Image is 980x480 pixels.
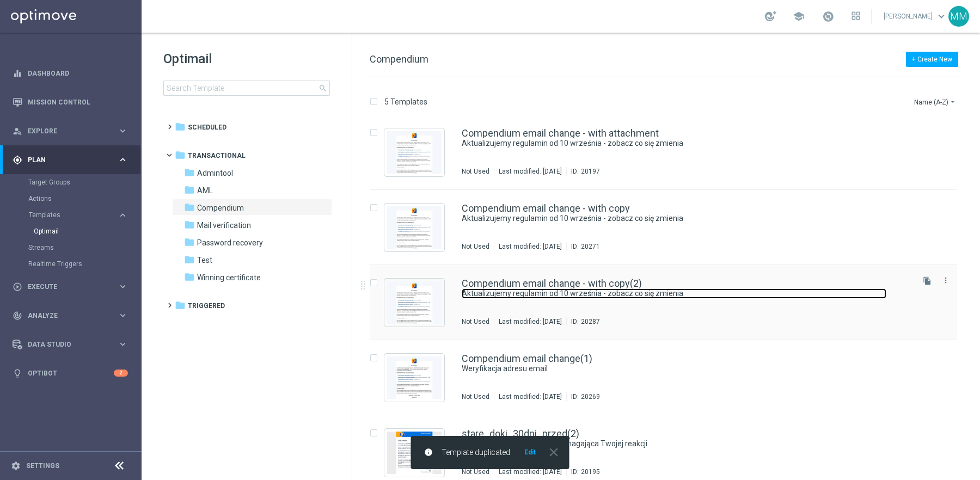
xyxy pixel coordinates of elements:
a: Mission Control [28,88,128,116]
button: lightbulb Optibot 2 [12,369,128,378]
a: Compendium email change - with copy(2) [462,279,642,288]
div: Not Used [462,392,489,401]
button: gps_fixed Plan keyboard_arrow_right [12,156,128,164]
button: + Create New [906,52,958,67]
a: Aktualizujemy regulamin od 10 września - zobacz co się zmienia [462,288,886,299]
a: Compendium email change(1) [462,354,592,364]
span: Explore [28,128,118,134]
div: Last modified: [DATE] [494,392,566,401]
span: Execute [28,284,118,290]
a: stare_doki_30dni_przed(2) [462,429,579,439]
a: Compendium email change - with attachment [462,128,659,138]
p: 5 Templates [384,97,427,107]
i: keyboard_arrow_right [118,310,128,321]
span: Compendium [370,53,428,65]
div: Data Studio keyboard_arrow_right [12,340,128,349]
span: Scheduled [188,122,226,132]
div: Last modified: [DATE] [494,467,566,476]
i: keyboard_arrow_right [118,339,128,349]
div: Aktualizujemy regulamin od 10 września - zobacz co się zmienia [462,213,911,224]
i: folder [184,219,195,230]
div: Weryfikacja adresu email [462,364,911,374]
i: folder [184,254,195,265]
span: Test [197,255,212,265]
a: [PERSON_NAME]keyboard_arrow_down [883,8,948,24]
div: Press SPACE to select this row. [359,115,978,190]
span: Analyze [28,312,118,319]
i: keyboard_arrow_right [118,210,128,220]
i: folder [184,184,195,195]
img: 20269.jpeg [387,356,442,399]
div: Press SPACE to select this row. [359,340,978,415]
div: Not Used [462,467,489,476]
div: Analyze [13,311,118,321]
i: keyboard_arrow_right [118,126,128,136]
div: Press SPACE to select this row. [359,265,978,340]
div: person_search Explore keyboard_arrow_right [12,127,128,136]
div: Plan [13,155,118,165]
button: play_circle_outline Execute keyboard_arrow_right [12,282,128,291]
button: more_vert [940,274,951,287]
div: ID: [566,317,600,326]
div: Optibot [13,359,128,387]
i: person_search [13,126,22,136]
button: close [546,448,561,457]
div: Mission Control [13,88,128,116]
span: AML [197,186,213,195]
div: Aktualizujemy regulamin od 10 września - zobacz co się zmienia [462,288,911,299]
span: search [318,84,327,93]
span: Plan [28,157,118,163]
a: Actions [28,194,113,203]
div: Dashboard [13,59,128,88]
div: Last modified: [DATE] [494,317,566,326]
span: Transactional [188,151,246,161]
a: Settings [26,463,59,469]
div: ID: [566,392,600,401]
i: file_copy [923,276,932,285]
div: 20195 [581,467,600,476]
span: keyboard_arrow_down [935,10,947,22]
div: Ważna wiadomość od STS wymagająca Twojej reakcji. [462,439,911,449]
div: Target Groups [28,174,140,190]
i: folder [184,237,195,248]
a: Target Groups [28,178,113,187]
i: folder [184,202,195,213]
a: Streams [28,243,113,252]
a: Optibot [28,359,114,387]
a: Realtime Triggers [28,260,113,268]
div: 20269 [581,392,600,401]
div: Execute [13,282,118,292]
img: 20287.jpeg [387,281,442,324]
a: Optimail [34,227,113,236]
span: school [793,10,805,22]
span: Templates [29,212,107,218]
a: Weryfikacja adresu email [462,364,886,374]
span: Password recovery [197,238,263,248]
button: equalizer Dashboard [12,69,128,78]
div: Mission Control [12,98,128,107]
img: 20197.jpeg [387,131,442,174]
div: Last modified: [DATE] [494,167,566,176]
span: Template duplicated [442,448,510,457]
i: close [547,445,561,459]
div: Explore [13,126,118,136]
i: more_vert [941,276,950,285]
i: folder [175,121,186,132]
i: keyboard_arrow_right [118,155,128,165]
span: Winning certificate [197,273,261,282]
div: Not Used [462,242,489,251]
div: Data Studio [13,340,118,349]
span: Mail verification [197,220,251,230]
span: Data Studio [28,341,118,348]
span: Triggered [188,301,225,311]
img: 20195.jpeg [387,432,442,474]
div: Templates keyboard_arrow_right [28,211,128,219]
i: folder [184,167,195,178]
div: Templates [28,207,140,239]
i: arrow_drop_down [948,97,957,106]
div: Optimail [34,223,140,239]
